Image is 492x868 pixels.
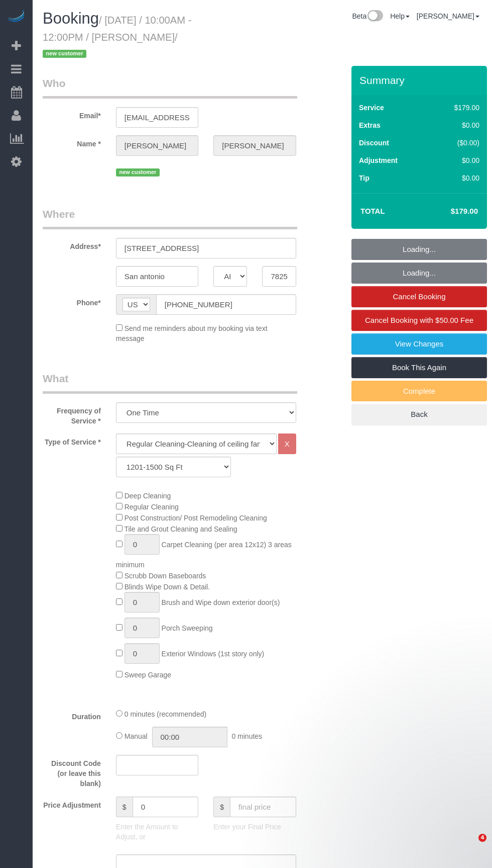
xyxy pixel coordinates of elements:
label: Adjustment [359,155,398,165]
span: $ [116,797,133,817]
img: Automaid Logo [6,10,26,24]
input: Email* [116,107,198,128]
label: Phone* [35,294,108,308]
small: / [DATE] / 10:00AM - 12:00PM / [PERSON_NAME] [43,15,191,60]
span: Deep Cleaning [125,492,171,500]
label: Type of Service * [35,433,108,447]
div: $0.00 [433,155,479,165]
span: 0 minutes [231,732,262,740]
iframe: Intercom live chat [458,834,482,858]
label: Name * [35,135,108,149]
label: Email* [35,107,108,121]
label: Frequency of Service * [35,402,108,426]
a: Cancel Booking [351,286,487,307]
div: $0.00 [433,120,479,130]
span: Sweep Garage [125,671,171,679]
legend: What [43,371,297,394]
span: Carpet Cleaning (per area 12x12) 3 areas minimum [116,541,292,569]
label: Service [359,103,384,113]
a: Back [351,404,487,425]
a: View Changes [351,333,487,355]
span: $ [213,797,230,817]
span: Brush and Wipe down exterior door(s) [162,598,280,606]
div: $0.00 [433,173,479,183]
label: Tip [359,173,370,183]
span: Post Construction/ Post Remodeling Cleaning [125,514,267,522]
strong: Total [360,207,385,215]
label: Price Adjustment [35,797,108,810]
span: Booking [43,10,99,27]
label: Extras [359,120,381,130]
span: Exterior Windows (1st story only) [162,650,265,658]
span: Blinds Wipe Down & Detail. [125,583,210,591]
input: First Name* [116,135,198,156]
a: Book This Again [351,357,487,378]
a: [PERSON_NAME] [417,12,479,20]
label: Address* [35,238,108,251]
legend: Where [43,207,297,229]
span: Manual [125,732,148,740]
span: new customer [116,168,160,177]
input: Last Name* [213,135,296,156]
span: Porch Sweeping [162,624,213,632]
span: Regular Cleaning [125,503,179,511]
p: Enter the Amount to Adjust, or [116,822,198,842]
input: Zip Code* [262,266,296,287]
img: New interface [366,10,383,23]
span: 0 minutes (recommended) [125,710,206,718]
div: ($0.00) [433,138,479,148]
span: 4 [478,834,486,842]
span: / [43,32,178,60]
span: Cancel Booking with $50.00 Fee [365,316,473,324]
label: Discount [359,138,389,148]
h3: Summary [359,74,482,86]
span: Tile and Grout Cleaning and Sealing [124,525,237,533]
a: Cancel Booking with $50.00 Fee [351,310,487,331]
label: Discount Code (or leave this blank) [35,755,108,789]
span: Send me reminders about my booking via text message [116,324,268,342]
p: Enter your Final Price [213,822,296,832]
a: Beta [352,12,383,20]
h4: $179.00 [421,207,478,216]
div: $179.00 [433,103,479,113]
span: new customer [43,50,86,58]
input: final price [230,797,296,817]
a: Help [390,12,410,20]
label: Duration [35,708,108,722]
input: City* [116,266,198,287]
legend: Who [43,76,297,99]
input: Phone* [156,294,296,315]
span: Scrubb Down Baseboards [125,572,206,580]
